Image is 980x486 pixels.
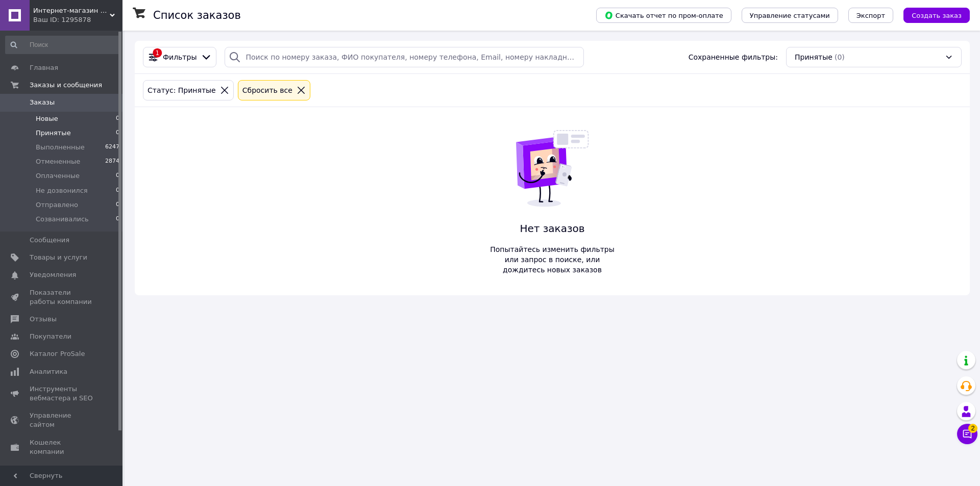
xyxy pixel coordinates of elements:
span: Управление статусами [750,12,830,19]
span: Создать заказ [912,12,962,19]
span: 0 [116,215,119,224]
span: Отправлено [36,200,78,210]
div: Статус: Принятые [145,85,218,96]
span: Сообщения [30,236,69,245]
span: Инструменты вебмастера и SEO [30,385,94,403]
span: 0 [116,129,119,138]
span: Скачать отчет по пром-оплате [604,11,723,20]
span: 0 [116,114,119,123]
button: Чат с покупателем2 [957,424,977,444]
span: Каталог ProSale [30,349,85,359]
span: Отмененные [36,157,80,166]
button: Управление статусами [742,8,838,23]
span: Товары и услуги [30,253,87,262]
span: Сохраненные фильтры: [689,52,778,62]
span: Кошелек компании [30,438,94,456]
input: Поиск [5,36,120,54]
span: Заказы [30,98,55,107]
span: Новые [36,114,58,123]
span: 0 [116,200,119,210]
span: Созванивались [36,215,89,224]
span: Покупатели [30,332,71,341]
span: 6247 [105,143,119,152]
span: Оплаченные [36,171,80,181]
span: Заказы и сообщения [30,81,102,90]
span: Принятые [36,129,71,138]
span: Управление сайтом [30,411,94,429]
input: Поиск по номеру заказа, ФИО покупателя, номеру телефона, Email, номеру накладной [225,47,584,67]
span: Интернет-магазин Веселые медведи [33,6,110,15]
span: 0 [116,171,119,181]
span: (0) [835,53,845,61]
span: Экспорт [856,12,885,19]
button: Создать заказ [903,8,970,23]
span: Показатели работы компании [30,288,94,306]
span: Выполненные [36,143,85,152]
h1: Список заказов [153,9,241,21]
div: Сбросить все [240,85,295,96]
div: Ваш ID: 1295878 [33,15,122,24]
span: Маркет [30,465,56,474]
span: 2874 [105,157,119,166]
button: Экспорт [848,8,893,23]
span: Уведомления [30,270,76,279]
span: 0 [116,186,119,195]
span: Отзывы [30,315,57,324]
span: Не дозвонился [36,186,88,195]
span: Принятые [795,52,832,62]
button: Скачать отчет по пром-оплате [596,8,731,23]
span: Нет заказов [485,221,620,236]
span: Попытайтесь изменить фильтры или запрос в поиске, или дождитесь новых заказов [485,244,620,275]
span: Главная [30,63,58,72]
span: Фильтры [163,52,197,62]
span: Аналитика [30,367,67,376]
a: Создать заказ [893,11,970,19]
span: 2 [968,424,977,433]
